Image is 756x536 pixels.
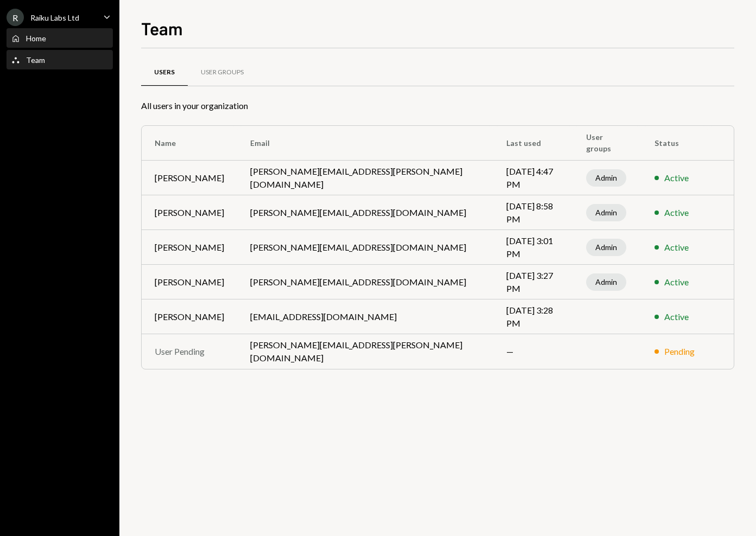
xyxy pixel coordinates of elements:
td: [DATE] 8:58 PM [493,195,573,230]
td: — [493,334,573,369]
th: Name [142,126,237,161]
a: Home [7,28,113,48]
div: Active [664,310,689,323]
div: Active [664,171,689,184]
div: Team [26,55,45,65]
td: [PERSON_NAME][EMAIL_ADDRESS][DOMAIN_NAME] [237,230,493,265]
td: [PERSON_NAME][EMAIL_ADDRESS][DOMAIN_NAME] [237,265,493,299]
div: Admin [586,273,626,291]
div: Active [664,206,689,219]
a: Team [7,50,113,69]
h1: Team [141,17,183,39]
td: [PERSON_NAME][EMAIL_ADDRESS][DOMAIN_NAME] [237,195,493,230]
div: User Groups [201,68,244,77]
div: R [7,9,24,26]
td: [DATE] 3:28 PM [493,299,573,334]
div: Admin [586,204,626,221]
th: User groups [573,126,641,161]
div: Users [154,68,175,77]
div: Raiku Labs Ltd [30,13,79,22]
div: All users in your organization [141,99,734,112]
td: [PERSON_NAME] [142,161,237,195]
th: Status [641,126,708,161]
td: [PERSON_NAME] [142,265,237,299]
div: Admin [586,239,626,256]
div: Active [664,276,689,289]
div: User Pending [155,345,224,358]
td: [DATE] 3:27 PM [493,265,573,299]
td: [PERSON_NAME][EMAIL_ADDRESS][PERSON_NAME][DOMAIN_NAME] [237,161,493,195]
th: Email [237,126,493,161]
td: [DATE] 4:47 PM [493,161,573,195]
td: [PERSON_NAME][EMAIL_ADDRESS][PERSON_NAME][DOMAIN_NAME] [237,334,493,369]
th: Last used [493,126,573,161]
td: [DATE] 3:01 PM [493,230,573,265]
td: [PERSON_NAME] [142,230,237,265]
div: Admin [586,169,626,187]
div: Active [664,241,689,254]
td: [PERSON_NAME] [142,299,237,334]
a: Users [141,59,188,87]
div: Home [26,34,46,43]
a: User Groups [188,59,257,87]
td: [PERSON_NAME] [142,195,237,230]
div: Pending [664,345,695,358]
td: [EMAIL_ADDRESS][DOMAIN_NAME] [237,299,493,334]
